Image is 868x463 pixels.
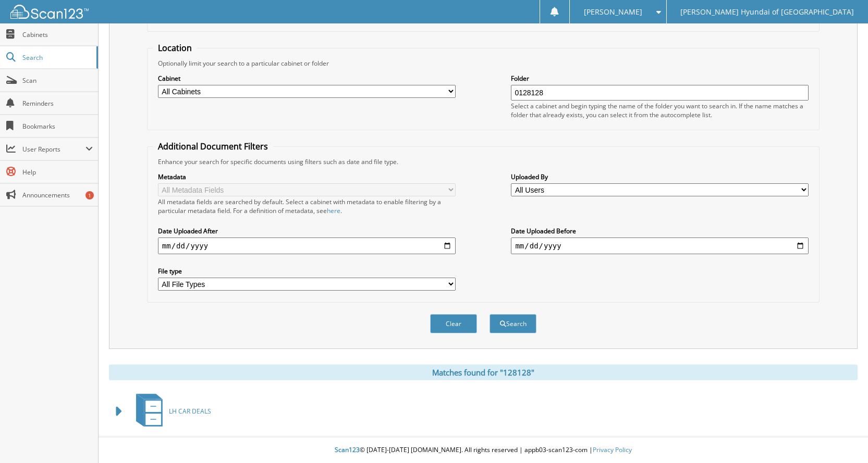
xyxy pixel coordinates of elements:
label: Folder [511,74,809,83]
a: Privacy Policy [593,445,632,454]
img: scan123-logo-white.svg [10,5,89,19]
input: start [158,237,456,254]
span: Announcements [22,191,93,199]
label: Uploaded By [511,172,809,181]
span: User Reports [22,145,85,154]
label: Date Uploaded After [158,227,456,235]
span: Scan123 [335,445,360,454]
input: end [511,237,809,254]
label: Metadata [158,172,456,181]
div: 1 [85,191,94,199]
button: Clear [430,314,477,333]
div: Optionally limit your search to a particular cabinet or folder [153,59,814,68]
span: Cabinets [22,30,93,39]
label: Cabinet [158,74,456,83]
a: LH CAR DEALS [130,391,211,432]
div: Matches found for "128128" [109,365,858,380]
a: here [327,206,340,215]
span: Reminders [22,99,93,108]
legend: Location [153,42,197,54]
div: Select a cabinet and begin typing the name of the folder you want to search in. If the name match... [511,102,809,119]
label: File type [158,267,456,276]
span: LH CAR DEALS [169,407,211,416]
span: [PERSON_NAME] [584,9,642,15]
span: Bookmarks [22,122,93,131]
span: Search [22,53,91,62]
div: Enhance your search for specific documents using filters such as date and file type. [153,157,814,166]
span: [PERSON_NAME] Hyundai of [GEOGRAPHIC_DATA] [680,9,854,15]
legend: Additional Document Filters [153,141,273,152]
button: Search [490,314,536,333]
span: Scan [22,76,93,85]
label: Date Uploaded Before [511,227,809,235]
span: Help [22,168,93,177]
div: All metadata fields are searched by default. Select a cabinet with metadata to enable filtering b... [158,197,456,215]
div: © [DATE]-[DATE] [DOMAIN_NAME]. All rights reserved | appb03-scan123-com | [99,437,868,463]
